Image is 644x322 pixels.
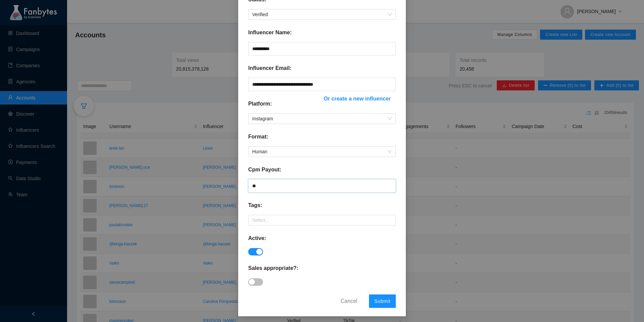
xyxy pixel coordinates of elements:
[248,29,292,37] p: Influencer Name:
[248,133,268,141] p: Format:
[248,234,266,242] p: Active:
[248,64,291,72] p: Influencer Email:
[252,9,392,19] span: Verified
[248,201,262,209] p: Tags:
[252,114,392,124] span: Instagram
[248,264,298,272] p: Sales appropriate?:
[248,100,272,108] p: Platform:
[248,166,281,174] p: Cpm Payout:
[335,295,362,306] button: Cancel
[369,294,396,308] button: Submit
[324,94,391,103] span: Or create a new influencer
[252,147,392,157] span: Human
[319,93,396,104] button: Or create a new influencer
[340,297,357,305] span: Cancel
[374,298,390,304] span: Submit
